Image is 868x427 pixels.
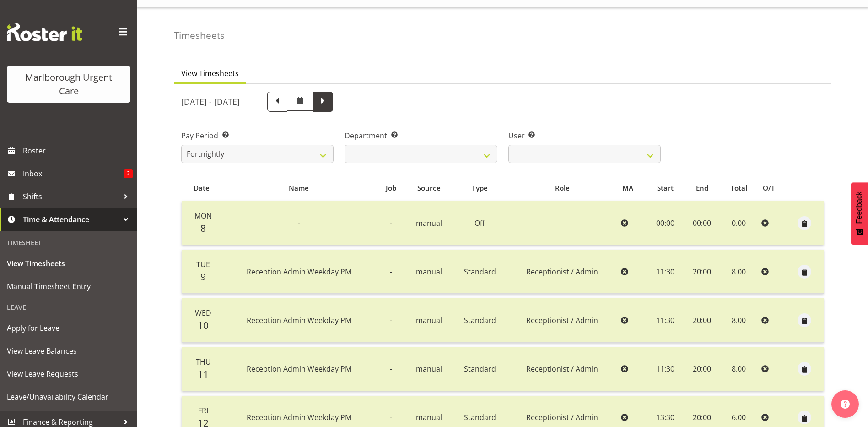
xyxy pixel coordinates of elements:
[298,218,300,228] span: -
[289,183,309,193] span: Name
[181,130,334,141] label: Pay Period
[194,183,210,193] span: Date
[684,201,720,245] td: 00:00
[23,190,119,203] span: Shifts
[174,30,225,41] h4: Timesheets
[390,218,392,228] span: -
[2,298,135,317] div: Leave
[386,183,396,193] span: Job
[247,315,351,325] span: Reception Admin Weekday PM
[416,412,442,422] span: manual
[472,183,488,193] span: Type
[390,412,392,422] span: -
[247,364,351,374] span: Reception Admin Weekday PM
[198,405,208,416] span: Fri
[684,347,720,391] td: 20:00
[647,250,685,294] td: 11:30
[195,308,211,318] span: Wed
[2,362,135,385] a: View Leave Requests
[416,218,442,228] span: manual
[16,71,121,98] div: Marlborough Urgent Care
[390,364,392,374] span: -
[200,222,206,235] span: 8
[2,233,135,252] div: Timesheet
[526,412,598,422] span: Receptionist / Admin
[196,259,210,269] span: Tue
[181,97,240,107] h5: [DATE] - [DATE]
[508,130,661,141] label: User
[2,385,135,408] a: Leave/Unavailability Calendar
[720,347,758,391] td: 8.00
[196,357,211,367] span: Thu
[720,201,758,245] td: 0.00
[841,400,850,409] img: help-xxl-2.png
[198,319,209,332] span: 10
[526,315,598,325] span: Receptionist / Admin
[730,183,747,193] span: Total
[198,368,209,381] span: 11
[855,192,863,224] span: Feedback
[2,275,135,298] a: Manual Timesheet Entry
[851,182,868,245] button: Feedback - Show survey
[7,321,130,335] span: Apply for Leave
[247,267,351,277] span: Reception Admin Weekday PM
[622,183,633,193] span: MA
[390,315,392,325] span: -
[526,267,598,277] span: Receptionist / Admin
[124,169,133,178] span: 2
[416,364,442,374] span: manual
[7,279,130,293] span: Manual Timesheet Entry
[200,270,206,283] span: 9
[2,252,135,275] a: View Timesheets
[526,364,598,374] span: Receptionist / Admin
[647,298,685,342] td: 11:30
[684,298,720,342] td: 20:00
[345,130,497,141] label: Department
[647,347,685,391] td: 11:30
[647,201,685,245] td: 00:00
[7,23,82,41] img: Rosterit website logo
[720,298,758,342] td: 8.00
[390,267,392,277] span: -
[23,213,119,226] span: Time & Attendance
[247,412,351,422] span: Reception Admin Weekday PM
[23,167,124,181] span: Inbox
[696,183,708,193] span: End
[7,257,130,270] span: View Timesheets
[194,211,212,221] span: Mon
[417,183,441,193] span: Source
[23,144,133,158] span: Roster
[453,347,507,391] td: Standard
[453,298,507,342] td: Standard
[7,344,130,358] span: View Leave Balances
[453,250,507,294] td: Standard
[555,183,570,193] span: Role
[416,315,442,325] span: manual
[181,68,239,79] span: View Timesheets
[7,367,130,381] span: View Leave Requests
[763,183,775,193] span: O/T
[2,317,135,339] a: Apply for Leave
[2,339,135,362] a: View Leave Balances
[684,250,720,294] td: 20:00
[416,267,442,277] span: manual
[720,250,758,294] td: 8.00
[657,183,674,193] span: Start
[7,390,130,404] span: Leave/Unavailability Calendar
[453,201,507,245] td: Off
